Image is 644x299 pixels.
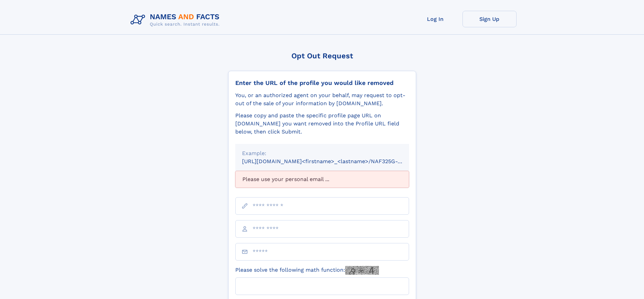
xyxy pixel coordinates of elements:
div: Please use your personal email ... [235,171,409,188]
a: Sign Up [462,11,517,27]
div: You, or an authorized agent on your behalf, may request to opt-out of the sale of your informatio... [235,91,409,108]
label: Please solve the following math function: [235,266,379,275]
div: Enter the URL of the profile you would like removed [235,79,409,87]
div: Opt Out Request [228,52,416,60]
a: Log In [408,11,462,27]
small: [URL][DOMAIN_NAME]<firstname>_<lastname>/NAF325G-xxxxxxxx [242,158,422,165]
div: Please copy and paste the specific profile page URL on [DOMAIN_NAME] you want removed into the Pr... [235,112,409,136]
div: Example: [242,149,402,157]
img: Logo Names and Facts [128,11,225,29]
